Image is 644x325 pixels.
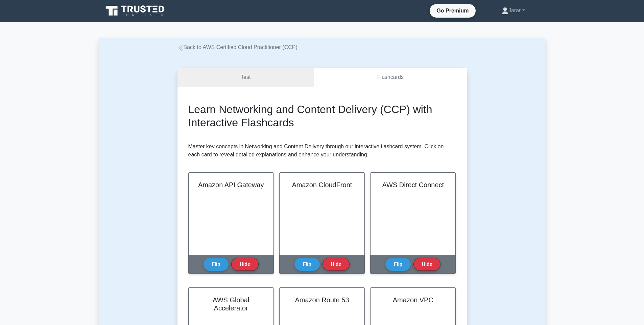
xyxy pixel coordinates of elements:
p: Master key concepts in Networking and Content Delivery through our interactive flashcard system. ... [188,143,456,159]
button: Hide [323,258,350,271]
h2: Amazon API Gateway [197,181,265,189]
h2: AWS Direct Connect [379,181,447,189]
a: Go Premium [432,6,473,15]
a: Back to AWS Certified Cloud Practitioner (CCP) [177,44,297,50]
h2: Amazon VPC [379,296,447,304]
button: Flip [385,258,411,271]
h2: Amazon CloudFront [288,181,356,189]
h2: Amazon Route 53 [288,296,356,304]
button: Flip [294,258,320,271]
h2: Learn Networking and Content Delivery (CCP) with Interactive Flashcards [188,103,456,129]
button: Hide [231,258,258,271]
h2: AWS Global Accelerator [197,296,265,312]
a: Test [177,68,314,87]
button: Hide [413,258,440,271]
a: Flashcards [314,68,467,87]
button: Flip [204,258,229,271]
a: Jarar [485,4,541,17]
